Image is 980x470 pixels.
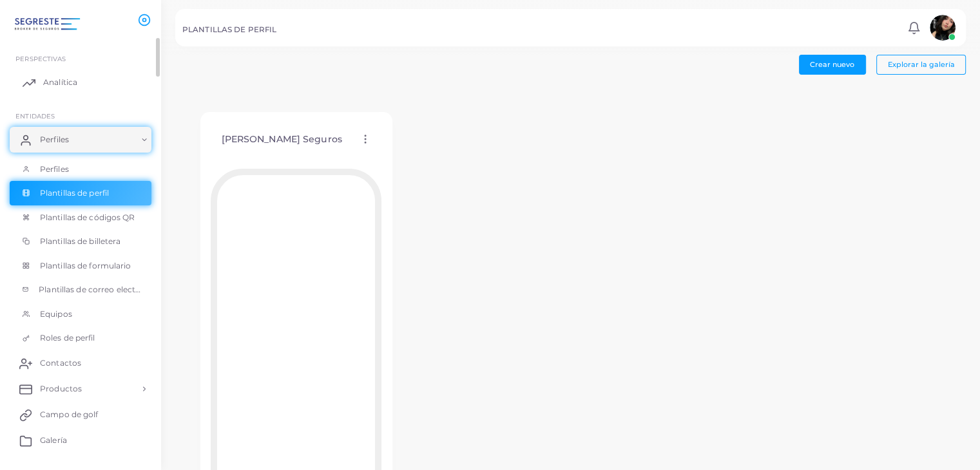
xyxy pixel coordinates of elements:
font: Plantillas de códigos QR [40,212,135,222]
a: Productos [10,376,151,402]
a: Plantillas de billetera [10,229,151,254]
font: Plantillas de billetera [40,236,121,246]
font: [PERSON_NAME] Seguros [222,133,342,145]
font: Analítica [43,77,77,87]
font: Productos [40,384,82,393]
font: Contactos [40,358,81,368]
font: Galería [40,435,67,445]
font: PLANTILLAS DE PERFIL [182,25,276,34]
a: Contactos [10,350,151,376]
a: Plantillas de perfil [10,181,151,205]
img: avatar [930,15,956,41]
a: Plantillas de correo electrónico [10,277,151,302]
font: Plantillas de formulario [40,261,131,270]
button: Crear nuevo [799,55,866,74]
font: PERSPECTIVAS [15,55,66,62]
a: Galería [10,428,151,453]
a: Perfiles [10,127,151,153]
a: Plantillas de códigos QR [10,205,151,230]
font: Equipos [40,309,72,319]
font: ENTIDADES [15,112,55,120]
font: Perfiles [40,135,69,144]
font: Roles de perfil [40,333,95,343]
button: Explorar la galería [876,55,966,74]
a: Roles de perfil [10,326,151,350]
font: Campo de golf [40,409,98,419]
font: Plantillas de perfil [40,188,109,198]
a: avatar [926,15,959,41]
a: Plantillas de formulario [10,254,151,278]
img: logo [12,12,83,36]
font: Crear nuevo [810,60,854,69]
a: Analítica [10,70,151,95]
a: Campo de golf [10,402,151,428]
font: Perfiles [40,164,69,174]
font: Explorar la galería [888,60,955,69]
font: Plantillas de correo electrónico [39,285,161,294]
a: Perfiles [10,157,151,182]
a: Equipos [10,302,151,326]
